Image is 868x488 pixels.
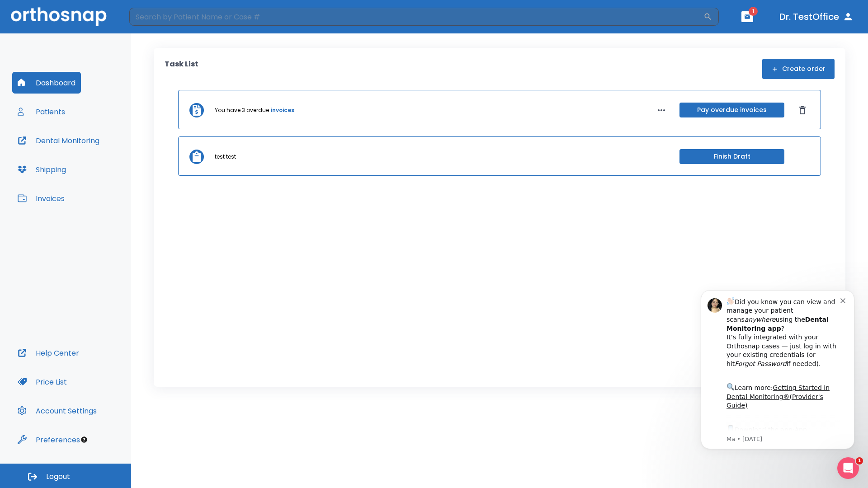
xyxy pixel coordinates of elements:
[795,103,810,117] button: Dismiss
[215,153,236,161] p: test test
[11,7,107,26] img: Orthosnap
[12,429,85,450] button: Preferences
[12,101,71,122] button: Patients
[776,9,857,25] button: Dr. TestOffice
[46,472,70,482] span: Logout
[12,188,70,209] button: Invoices
[12,130,105,151] button: Dental Monitoring
[679,103,784,117] button: Pay overdue invoices
[80,436,88,444] div: Tooltip anchor
[12,72,81,94] button: Dashboard
[215,106,269,114] p: You have 3 overdue
[12,342,85,364] button: Help Center
[687,279,868,483] iframe: Intercom notifications message
[837,457,859,479] iframe: Intercom live chat
[856,457,863,465] span: 1
[165,59,198,79] p: Task List
[679,149,784,164] button: Finish Draft
[762,59,835,79] button: Create order
[129,8,703,26] input: Search by Patient Name or Case #
[12,371,72,393] button: Price List
[271,106,294,114] a: invoices
[12,400,102,422] button: Account Settings
[749,7,758,16] span: 1
[12,159,71,180] button: Shipping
